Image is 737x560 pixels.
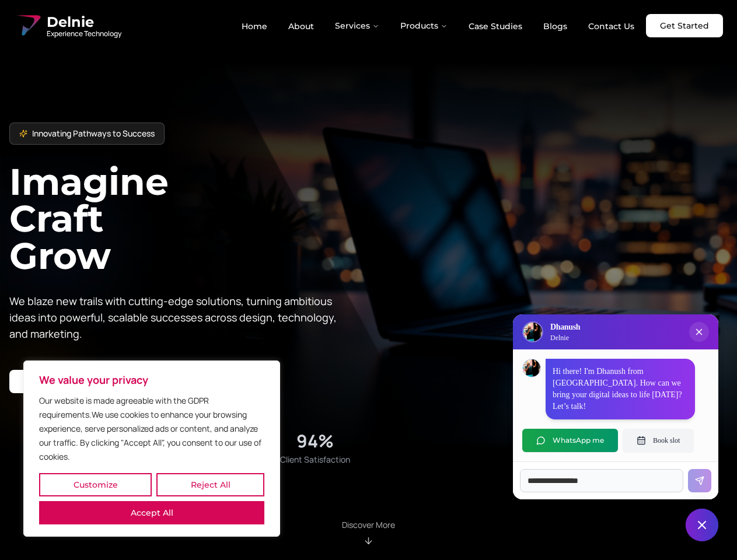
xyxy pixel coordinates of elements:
[14,12,121,40] a: Delnie Logo Full
[39,473,152,496] button: Customize
[646,14,723,37] a: Get Started
[579,16,644,36] a: Contact Us
[550,333,580,342] p: Delnie
[523,323,542,341] img: Delnie Logo
[523,359,540,377] img: Dhanush
[280,454,350,466] span: Client Satisfaction
[47,13,121,32] span: Delnie
[342,519,395,531] p: Discover More
[550,321,580,333] h3: Dhanush
[391,14,457,37] button: Products
[39,394,264,464] p: Our website is made agreeable with the GDPR requirements.We use cookies to enhance your browsing ...
[39,373,264,387] p: We value your privacy
[326,14,389,37] button: Services
[689,322,709,342] button: Close chat popup
[553,366,688,412] p: Hi there! I'm Dhanush from [GEOGRAPHIC_DATA]. How can we bring your digital ideas to life [DATE]?...
[32,128,155,139] span: Innovating Pathways to Success
[342,519,395,546] div: Scroll to About section
[232,16,277,36] a: Home
[9,293,345,342] p: We blaze new trails with cutting-edge solutions, turning ambitious ideas into powerful, scalable ...
[279,16,323,36] a: About
[686,509,718,541] button: Close chat
[9,370,143,393] a: Start your project with us
[14,12,42,40] img: Delnie Logo
[534,16,577,36] a: Blogs
[623,429,694,452] button: Book slot
[156,473,264,496] button: Reject All
[459,16,532,36] a: Case Studies
[232,14,644,37] nav: Main
[39,501,264,524] button: Accept All
[9,163,369,274] h1: Imagine Craft Grow
[522,429,618,452] button: WhatsApp me
[296,430,334,452] div: 94%
[47,29,121,38] span: Experience Technology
